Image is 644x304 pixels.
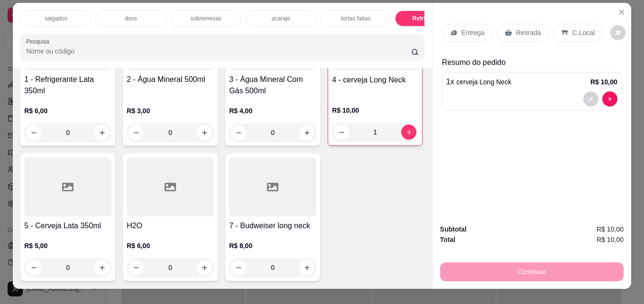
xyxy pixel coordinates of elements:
h4: H2O [127,220,214,232]
p: acaraje [271,15,290,22]
p: Refrigerantes [412,15,449,22]
p: Entrega [461,28,485,37]
p: Retirada [516,28,541,37]
button: decrease-product-quantity [334,125,349,140]
button: decrease-product-quantity [231,260,246,275]
button: increase-product-quantity [197,125,212,140]
button: increase-product-quantity [94,125,110,140]
button: decrease-product-quantity [602,91,617,107]
button: decrease-product-quantity [231,125,246,140]
h4: 4 - cerveja Long Neck [332,74,418,86]
p: R$ 10,00 [332,106,418,115]
span: cerveja Long Neck [456,78,511,86]
h4: 2 - Água Mineral 500ml [127,74,214,85]
span: R$ 10,00 [597,224,624,234]
p: tortas fatias [341,15,370,22]
button: increase-product-quantity [197,260,212,275]
p: sobremesas [190,15,221,22]
h4: 1 - Refrigerante Lata 350ml [24,74,111,97]
input: Pesquisa [26,46,411,56]
h4: 5 - Cerveja Lata 350ml [24,220,111,232]
button: decrease-product-quantity [610,25,626,40]
p: R$ 10,00 [590,77,617,87]
p: doce [125,15,137,22]
p: R$ 4,00 [229,106,316,116]
p: Resumo do pedido [442,57,622,68]
p: R$ 5,00 [24,241,111,250]
p: R$ 6,00 [24,106,111,116]
span: R$ 10,00 [597,234,624,245]
button: increase-product-quantity [94,260,110,275]
button: decrease-product-quantity [129,125,144,140]
button: Close [614,5,629,20]
button: decrease-product-quantity [129,260,144,275]
button: increase-product-quantity [299,260,314,275]
h4: 7 - Budweiser long neck [229,220,316,232]
button: decrease-product-quantity [583,91,598,107]
button: decrease-product-quantity [26,125,41,140]
label: Pesquisa [26,37,53,45]
p: salgados [45,15,67,22]
p: R$ 3,00 [127,106,214,116]
p: R$ 8,00 [229,241,316,250]
strong: Subtotal [440,225,467,233]
button: increase-product-quantity [401,125,416,140]
p: C.Local [572,28,595,37]
p: 1 x [446,76,511,88]
h4: 3 - Água Mineral Com Gás 500ml [229,74,316,97]
strong: Total [440,236,455,243]
button: decrease-product-quantity [26,260,41,275]
button: increase-product-quantity [299,125,314,140]
p: R$ 6,00 [127,241,214,250]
